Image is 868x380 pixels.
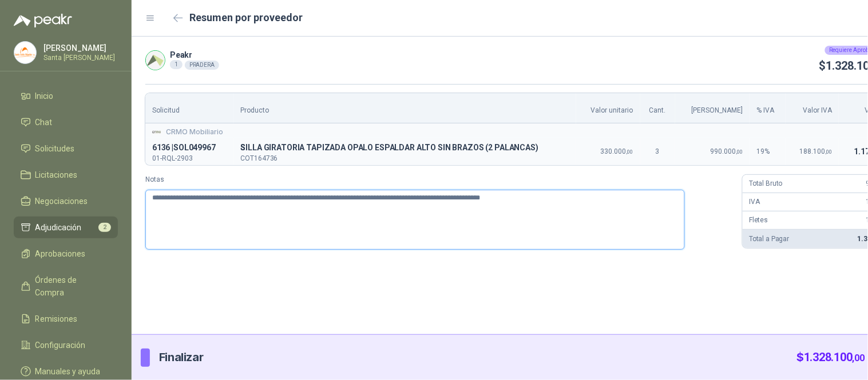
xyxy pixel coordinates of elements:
img: Company Logo [146,51,165,70]
p: COT164736 [241,155,569,162]
span: ,00 [825,149,832,155]
img: Company Logo [14,42,36,63]
span: 188.100 [799,147,832,155]
p: [PERSON_NAME] [43,44,115,52]
a: Inicio [14,85,118,107]
p: Total a Pagar [750,234,790,245]
span: 990.000 [710,147,743,155]
a: Configuración [14,334,118,356]
p: 6136 | SOL049967 [152,141,227,155]
h2: Resumen por proveedor [190,10,303,26]
p: $ [797,349,865,366]
th: Valor unitario [576,93,640,123]
a: Licitaciones [14,164,118,186]
span: Licitaciones [35,169,78,181]
th: [PERSON_NAME] [675,93,750,123]
p: IVA [750,197,760,207]
span: Chat [35,116,53,129]
a: Remisiones [14,308,118,330]
div: 1 [170,60,183,69]
img: Logo peakr [14,14,72,27]
p: Peakr [170,51,219,59]
span: ,00 [627,149,633,155]
p: Total Bruto [750,178,783,189]
span: 330.000 [601,147,633,155]
th: Producto [234,93,576,123]
span: Aprobaciones [35,247,86,260]
div: PRADERA [185,61,219,70]
span: Manuales y ayuda [35,365,101,378]
td: 19 % [750,138,786,165]
p: 01-RQL-2903 [152,155,227,162]
span: 2 [98,223,111,232]
td: 3 [640,138,675,165]
th: % IVA [750,93,786,123]
p: Finalizar [159,349,203,366]
span: ,00 [853,353,865,363]
a: Aprobaciones [14,243,118,265]
span: Configuración [35,339,86,351]
span: Órdenes de Compra [35,274,107,299]
span: 1.328.100 [804,350,865,364]
a: Negociaciones [14,190,118,212]
a: Órdenes de Compra [14,269,118,303]
img: Company Logo [152,128,161,137]
a: Chat [14,111,118,133]
a: Solicitudes [14,138,118,159]
th: Solicitud [145,93,234,123]
span: Solicitudes [35,142,75,155]
label: Notas [145,174,733,185]
p: Fletes [750,215,768,226]
p: S [241,141,569,155]
th: Cant. [640,93,675,123]
span: Negociaciones [35,195,88,207]
span: Inicio [35,90,54,102]
th: Valor IVA [786,93,839,123]
a: Adjudicación2 [14,217,118,238]
span: Adjudicación [35,221,82,234]
p: Santa [PERSON_NAME] [43,54,115,61]
span: ,00 [736,149,743,155]
span: SILLA GIRATORIA TAPIZADA OPALO ESPALDAR ALTO SIN BRAZOS (2 PALANCAS) [241,141,569,155]
span: Remisiones [35,313,78,325]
